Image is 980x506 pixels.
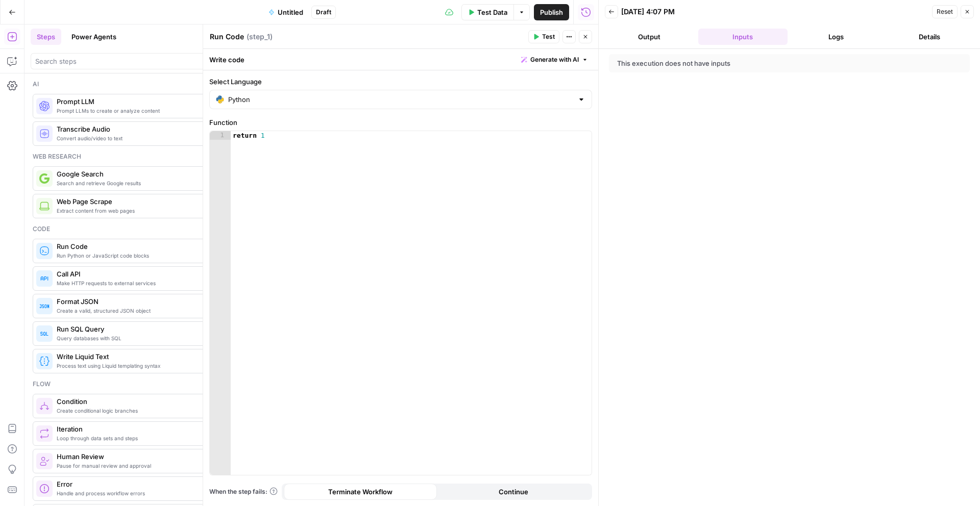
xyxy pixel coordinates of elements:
[461,4,513,20] button: Test Data
[316,8,331,17] span: Draft
[792,29,881,45] button: Logs
[209,77,592,87] label: Select Language
[57,434,253,442] span: Loop through data sets and steps
[885,29,974,45] button: Details
[542,32,555,41] span: Test
[57,334,253,342] span: Query databases with SQL
[534,4,569,20] button: Publish
[57,207,253,215] span: Extract content from web pages
[57,351,253,362] span: Write Liquid Text
[57,124,253,134] span: Transcribe Audio
[57,451,253,462] span: Human Review
[209,117,592,128] label: Function
[57,179,253,187] span: Search and retrieve Google results
[57,462,253,470] span: Pause for manual review and approval
[937,7,953,16] span: Reset
[228,94,573,105] input: Python
[437,484,590,500] button: Continue
[517,53,592,66] button: Generate with AI
[57,479,253,489] span: Error
[932,5,958,18] button: Reset
[33,152,262,161] div: Web research
[247,32,273,42] span: ( step_1 )
[57,324,253,334] span: Run SQL Query
[57,296,253,307] span: Format JSON
[57,279,253,287] span: Make HTTP requests to external services
[57,251,253,260] span: Run Python or JavaScript code blocks
[57,307,253,315] span: Create a valid, structured JSON object
[262,4,309,20] button: Untitled
[528,30,559,43] button: Test
[35,56,259,66] input: Search steps
[33,380,262,389] div: Flow
[33,80,262,89] div: Ai
[617,58,846,68] div: This execution does not have inputs
[57,396,253,407] span: Condition
[210,32,244,42] textarea: Run Code
[31,29,61,45] button: Steps
[499,487,528,497] span: Continue
[57,424,253,434] span: Iteration
[477,7,507,17] span: Test Data
[33,224,262,234] div: Code
[57,269,253,279] span: Call API
[57,362,253,370] span: Process text using Liquid templating syntax
[57,96,253,107] span: Prompt LLM
[530,55,579,64] span: Generate with AI
[328,487,393,497] span: Terminate Workflow
[540,7,563,17] span: Publish
[57,407,253,415] span: Create conditional logic branches
[278,7,303,17] span: Untitled
[57,241,253,251] span: Run Code
[698,29,788,45] button: Inputs
[210,131,231,140] div: 1
[57,169,253,179] span: Google Search
[57,196,253,207] span: Web Page Scrape
[57,134,253,142] span: Convert audio/video to text
[203,49,598,70] div: Write code
[57,107,253,115] span: Prompt LLMs to create or analyze content
[209,487,278,496] a: When the step fails:
[57,489,253,497] span: Handle and process workflow errors
[605,29,694,45] button: Output
[65,29,122,45] button: Power Agents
